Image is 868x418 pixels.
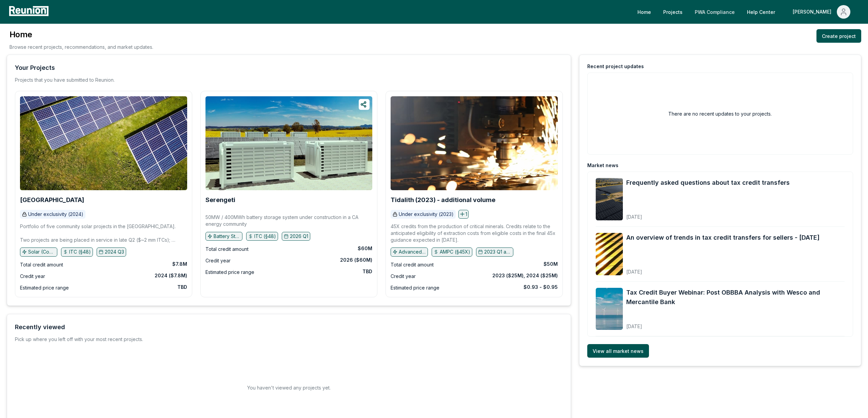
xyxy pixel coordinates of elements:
img: Frequently asked questions about tax credit transfers [596,178,623,220]
div: $60M [358,245,372,252]
img: Tidalith (2023) - additional volume [391,96,558,190]
a: Help Center [742,5,781,19]
button: 2024 Q3 [97,247,126,256]
p: 2024 Q3 [105,248,124,255]
p: Under exclusivity (2024) [28,211,83,218]
a: Tax Credit Buyer Webinar: Post OBBBA Analysis with Wesco and Mercantile Bank [626,288,845,307]
img: An overview of trends in tax credit transfers for sellers - September 2025 [596,233,623,275]
div: $50M [544,261,558,267]
div: [PERSON_NAME] [793,5,834,19]
a: Tidalith (2023) - additional volume [391,197,495,203]
nav: Main [632,5,861,19]
button: [PERSON_NAME] [787,5,856,19]
div: Estimated price range [391,284,439,292]
p: Browse recent projects, recommendations, and market updates. [9,43,153,51]
div: Pick up where you left off with your most recent projects. [15,336,143,343]
div: Credit year [205,257,231,265]
p: Portfolio of five community solar projects in the [GEOGRAPHIC_DATA]. Two projects are being place... [20,223,187,243]
div: Recently viewed [15,322,65,332]
p: ITC (§48) [254,233,276,240]
div: [DATE] [626,318,845,330]
div: Recent project updates [587,63,644,70]
img: Broad Peak [20,96,187,190]
p: 50MW / 400MWh battery storage system under construction in a CA energy community [205,214,373,227]
div: $7.8M [172,261,187,267]
div: 2023 ($25M), 2024 ($25M) [492,272,558,279]
div: Total credit amount [205,245,249,253]
button: 2026 Q1 [282,232,310,241]
div: Credit year [20,272,45,280]
p: ITC (§48) [69,248,91,255]
p: Under exclusivity (2023) [399,211,454,218]
h2: There are no recent updates to your projects. [668,110,772,117]
div: Market news [587,162,618,169]
div: 2026 ($60M) [340,257,372,263]
h2: You haven't viewed any projects yet. [247,384,331,391]
a: Projects [658,5,688,19]
img: Serengeti [205,96,373,190]
button: Battery Storage [205,232,243,241]
a: Frequently asked questions about tax credit transfers [626,178,790,187]
div: Credit year [391,272,416,280]
div: Estimated price range [205,268,254,276]
a: PWA Compliance [689,5,740,19]
p: AMPC (§45X) [440,248,470,255]
a: Serengeti [205,197,235,203]
button: 1 [458,210,469,219]
button: 2023 Q1 and earlier [476,247,513,256]
b: Tidalith (2023) - additional volume [391,196,495,203]
div: TBD [362,268,372,275]
div: 2024 ($7.8M) [155,272,187,279]
div: Total credit amount [391,261,434,269]
a: View all market news [587,344,649,358]
button: Solar (Community) [20,247,57,256]
p: Projects that you have submitted to Reunion. [15,77,115,83]
button: Advanced manufacturing [391,247,428,256]
div: Your Projects [15,63,55,73]
b: [GEOGRAPHIC_DATA] [20,196,84,203]
p: 2026 Q1 [290,233,308,240]
div: [DATE] [626,263,820,275]
a: [GEOGRAPHIC_DATA] [20,197,84,203]
p: 45X credits from the production of critical minerals. Credits relate to the anticipated eligibili... [391,223,558,243]
p: Advanced manufacturing [399,248,426,255]
a: Home [632,5,656,19]
a: Create project [816,29,861,43]
a: An overview of trends in tax credit transfers for sellers - [DATE] [626,233,820,242]
div: Total credit amount [20,261,63,269]
p: 2023 Q1 and earlier [484,248,511,255]
h3: Home [9,29,153,40]
div: Estimated price range [20,284,69,292]
img: Tax Credit Buyer Webinar: Post OBBBA Analysis with Wesco and Mercantile Bank [596,288,623,330]
div: [DATE] [626,208,790,220]
div: $0.93 - $0.95 [524,284,558,291]
p: Solar (Community) [28,248,55,255]
div: TBD [177,284,187,291]
b: Serengeti [205,196,235,203]
p: Battery Storage [214,233,241,240]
